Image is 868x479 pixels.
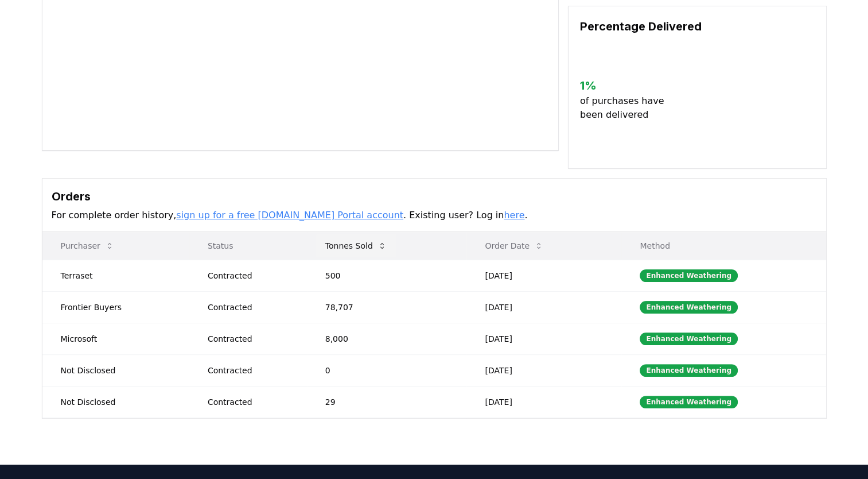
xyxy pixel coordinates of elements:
[52,208,817,222] p: For complete order history, . Existing user? Log in .
[640,301,738,314] div: Enhanced Weathering
[42,386,189,418] td: Not Disclosed
[42,260,189,291] td: Terraset
[580,77,674,94] h3: 1 %
[208,270,298,281] div: Contracted
[198,240,298,252] p: Status
[580,18,815,35] h3: Percentage Delivered
[640,333,738,345] div: Enhanced Weathering
[466,354,621,386] td: [DATE]
[208,396,298,408] div: Contracted
[176,210,403,221] a: sign up for a free [DOMAIN_NAME] Portal account
[504,210,524,221] a: here
[42,291,189,323] td: Frontier Buyers
[640,396,738,408] div: Enhanced Weathering
[307,354,467,386] td: 0
[316,234,396,257] button: Tonnes Sold
[466,386,621,418] td: [DATE]
[466,291,621,323] td: [DATE]
[208,302,298,313] div: Contracted
[307,323,467,354] td: 8,000
[307,291,467,323] td: 78,707
[476,234,552,257] button: Order Date
[307,260,467,291] td: 500
[307,386,467,418] td: 29
[640,364,738,377] div: Enhanced Weathering
[208,333,298,345] div: Contracted
[52,234,123,257] button: Purchaser
[466,260,621,291] td: [DATE]
[630,240,816,252] p: Method
[208,365,298,376] div: Contracted
[466,323,621,354] td: [DATE]
[640,269,738,282] div: Enhanced Weathering
[52,188,817,205] h3: Orders
[42,323,189,354] td: Microsoft
[42,354,189,386] td: Not Disclosed
[580,94,674,122] p: of purchases have been delivered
